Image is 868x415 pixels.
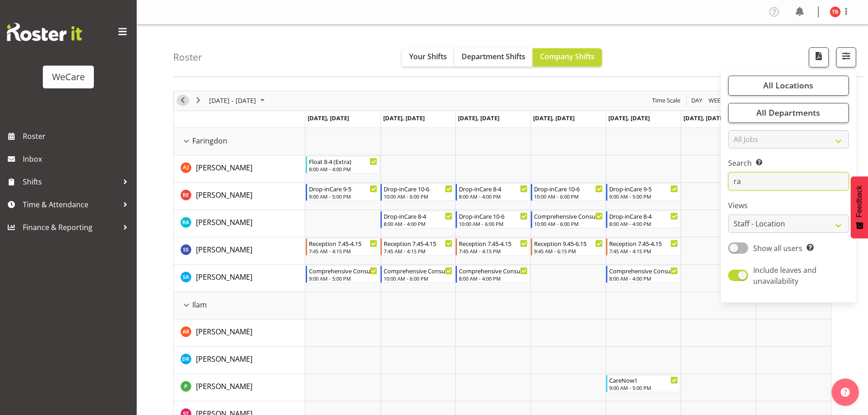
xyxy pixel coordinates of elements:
[531,211,605,228] div: Rachna Anderson"s event - Comprehensive Consult 10-6 Begin From Thursday, October 2, 2025 at 10:0...
[402,48,454,67] button: Your Shifts
[196,190,252,200] a: [PERSON_NAME]
[384,220,452,227] div: 8:00 AM - 4:00 PM
[173,52,202,62] h4: Roster
[459,193,528,200] div: 8:00 AM - 4:00 PM
[196,245,252,255] span: [PERSON_NAME]
[174,237,305,265] td: Sara Sherwin resource
[196,381,252,391] span: [PERSON_NAME]
[192,299,207,310] span: Ilam
[174,292,305,319] td: Ilam resource
[309,184,378,193] div: Drop-inCare 9-5
[608,114,650,122] span: [DATE], [DATE]
[206,91,270,110] div: Sep 29 - Oct 05, 2025
[651,95,682,106] button: Time Scale
[52,70,85,84] div: WeCare
[196,326,252,337] a: [PERSON_NAME]
[309,193,378,200] div: 9:00 AM - 5:00 PM
[380,266,455,283] div: Sarah Abbott"s event - Comprehensive Consult 10-6 Begin From Tuesday, September 30, 2025 at 10:00...
[728,172,849,190] input: Search
[534,193,603,200] div: 10:00 AM - 6:00 PM
[728,200,849,211] label: Views
[534,211,603,220] div: Comprehensive Consult 10-6
[23,129,132,143] span: Roster
[456,266,530,283] div: Sarah Abbott"s event - Comprehensive Consult 8-4 Begin From Wednesday, October 1, 2025 at 8:00:00...
[380,238,455,256] div: Sara Sherwin"s event - Reception 7.45-4.15 Begin From Tuesday, September 30, 2025 at 7:45:00 AM G...
[383,114,425,122] span: [DATE], [DATE]
[534,184,603,193] div: Drop-inCare 10-6
[606,211,680,228] div: Rachna Anderson"s event - Drop-inCare 8-4 Begin From Friday, October 3, 2025 at 8:00:00 AM GMT+13...
[192,135,227,146] span: Faringdon
[683,114,725,122] span: [DATE], [DATE]
[196,217,252,227] span: [PERSON_NAME]
[855,185,863,217] span: Feedback
[306,156,380,174] div: Amy Johannsen"s event - Float 8-4 (Extra) Begin From Monday, September 29, 2025 at 8:00:00 AM GMT...
[384,211,452,220] div: Drop-inCare 8-4
[196,272,252,282] a: [PERSON_NAME]
[459,184,528,193] div: Drop-inCare 8-4
[809,47,829,67] button: Download a PDF of the roster according to the set date range.
[462,51,525,61] span: Department Shifts
[409,51,447,61] span: Your Shifts
[609,384,678,391] div: 9:00 AM - 5:00 PM
[851,176,868,238] button: Feedback - Show survey
[309,275,378,282] div: 9:00 AM - 5:00 PM
[456,211,530,228] div: Rachna Anderson"s event - Drop-inCare 10-6 Begin From Wednesday, October 1, 2025 at 10:00:00 AM G...
[174,210,305,237] td: Rachna Anderson resource
[708,95,725,106] span: Week
[728,76,849,96] button: All Locations
[756,107,820,118] span: All Departments
[196,162,252,173] a: [PERSON_NAME]
[175,91,190,110] div: previous period
[196,163,252,173] span: [PERSON_NAME]
[177,95,189,106] button: Previous
[458,114,499,122] span: [DATE], [DATE]
[192,95,205,106] button: Next
[174,128,305,155] td: Faringdon resource
[196,354,252,364] span: [PERSON_NAME]
[23,198,118,211] span: Time & Attendance
[836,47,856,67] button: Filter Shifts
[609,220,678,227] div: 8:00 AM - 4:00 PM
[380,184,455,201] div: Rachel Els"s event - Drop-inCare 10-6 Begin From Tuesday, September 30, 2025 at 10:00:00 AM GMT+1...
[23,175,118,189] span: Shifts
[534,239,603,248] div: Reception 9.45-6.15
[306,184,380,201] div: Rachel Els"s event - Drop-inCare 9-5 Begin From Monday, September 29, 2025 at 9:00:00 AM GMT+13:0...
[174,319,305,347] td: Andrea Ramirez resource
[651,95,681,106] span: Time Scale
[534,220,603,227] div: 10:00 AM - 6:00 PM
[534,247,603,255] div: 9:45 AM - 6:15 PM
[454,48,533,67] button: Department Shifts
[384,193,452,200] div: 10:00 AM - 6:00 PM
[459,266,528,275] div: Comprehensive Consult 8-4
[208,95,257,106] span: [DATE] - [DATE]
[609,184,678,193] div: Drop-inCare 9-5
[384,266,452,275] div: Comprehensive Consult 10-6
[306,238,380,256] div: Sara Sherwin"s event - Reception 7.45-4.15 Begin From Monday, September 29, 2025 at 7:45:00 AM GM...
[384,247,452,255] div: 7:45 AM - 4:15 PM
[208,95,269,106] button: October 2025
[728,103,849,123] button: All Departments
[609,275,678,282] div: 8:00 AM - 4:00 PM
[309,157,378,166] div: Float 8-4 (Extra)
[174,374,305,401] td: Pooja Prabhu resource
[190,91,206,110] div: next period
[609,266,678,275] div: Comprehensive Consult 8-4
[196,217,252,228] a: [PERSON_NAME]
[196,327,252,337] span: [PERSON_NAME]
[459,211,528,220] div: Drop-inCare 10-6
[531,238,605,256] div: Sara Sherwin"s event - Reception 9.45-6.15 Begin From Thursday, October 2, 2025 at 9:45:00 AM GMT...
[609,193,678,200] div: 9:00 AM - 5:00 PM
[690,95,704,106] button: Timeline Day
[306,266,380,283] div: Sarah Abbott"s event - Comprehensive Consult 9-5 Begin From Monday, September 29, 2025 at 9:00:00...
[384,275,452,282] div: 10:00 AM - 6:00 PM
[456,184,530,201] div: Rachel Els"s event - Drop-inCare 8-4 Begin From Wednesday, October 1, 2025 at 8:00:00 AM GMT+13:0...
[7,23,82,41] img: Rosterit website logo
[459,220,528,227] div: 10:00 AM - 6:00 PM
[174,155,305,183] td: Amy Johannsen resource
[606,266,680,283] div: Sarah Abbott"s event - Comprehensive Consult 8-4 Begin From Friday, October 3, 2025 at 8:00:00 AM...
[456,238,530,256] div: Sara Sherwin"s event - Reception 7.45-4.15 Begin From Wednesday, October 1, 2025 at 7:45:00 AM GM...
[309,165,378,173] div: 8:00 AM - 4:00 PM
[763,80,813,91] span: All Locations
[380,211,455,228] div: Rachna Anderson"s event - Drop-inCare 8-4 Begin From Tuesday, September 30, 2025 at 8:00:00 AM GM...
[609,247,678,255] div: 7:45 AM - 4:15 PM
